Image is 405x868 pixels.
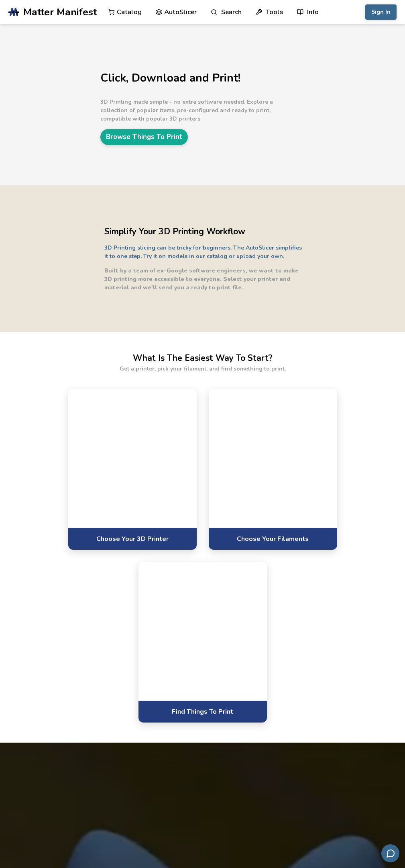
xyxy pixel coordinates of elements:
a: Browse Things To Print [100,129,188,145]
button: Send feedback via email [381,844,399,862]
h1: Click, Download and Print! [100,72,301,84]
p: 3D Printing made simple - no extra software needed. Explore a collection of popular items, pre-co... [100,98,301,123]
span: Matter Manifest [23,6,97,18]
p: Built by a team of ex-Google software engineers, we want to make 3D printing more accessible to e... [104,266,305,292]
h2: Simplify Your 3D Printing Workflow [104,225,305,238]
p: 3D Printing slicing can be tricky for beginners. The AutoSlicer simplifies it to one step. Try it... [104,244,305,260]
a: Choose Your 3D Printer [68,528,197,550]
a: Find Things To Print [138,700,267,723]
p: Get a printer, pick your filament, and find something to print. [120,364,286,373]
button: Sign In [365,4,397,20]
h2: What Is The Easiest Way To Start? [133,352,273,364]
a: Choose Your Filaments [209,528,337,550]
